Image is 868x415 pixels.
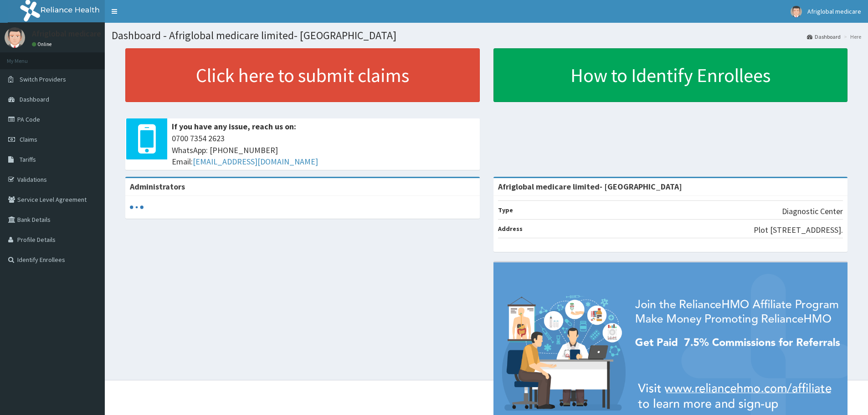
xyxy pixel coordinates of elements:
h1: Dashboard - Afriglobal medicare limited- [GEOGRAPHIC_DATA] [112,30,861,41]
svg: audio-loading [130,200,144,214]
li: Here [842,33,861,41]
span: Claims [20,135,37,143]
a: Online [32,41,54,47]
b: Administrators [130,181,185,192]
span: Dashboard [20,95,49,103]
span: Afriglobal medicare [807,7,861,15]
a: [EMAIL_ADDRESS][DOMAIN_NAME] [193,156,318,167]
a: How to Identify Enrollees [493,48,848,102]
strong: Afriglobal medicare limited- [GEOGRAPHIC_DATA] [498,181,682,192]
a: Dashboard [807,33,841,41]
b: Type [498,206,513,214]
span: 0700 7354 2623 WhatsApp: [PHONE_NUMBER] Email: [172,133,475,168]
b: If you have any issue, reach us on: [172,121,296,132]
a: Click here to submit claims [125,48,480,102]
img: User Image [5,27,25,48]
p: Afriglobal medicare [32,30,101,38]
b: Address [498,225,523,233]
img: User Image [791,6,802,17]
p: Plot [STREET_ADDRESS]. [754,224,843,236]
p: Diagnostic Center [782,205,843,217]
span: Tariffs [20,155,36,164]
span: Switch Providers [20,75,66,83]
